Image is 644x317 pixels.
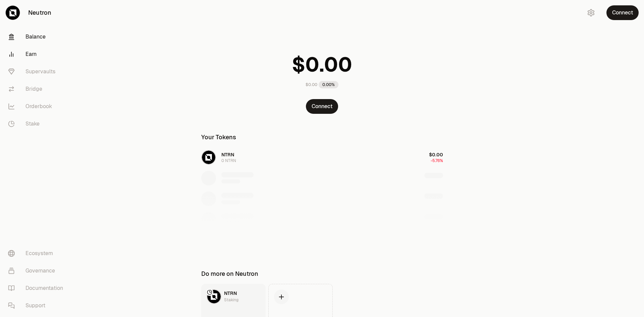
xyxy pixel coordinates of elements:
button: Connect [306,99,338,114]
a: Support [3,297,72,314]
a: Governance [3,262,72,280]
div: $0.00 [306,82,317,87]
a: Earn [3,46,72,63]
a: Orderbook [3,98,72,115]
a: Ecosystem [3,245,72,262]
span: NTRN [224,290,237,296]
a: Documentation [3,280,72,297]
button: Connect [606,5,639,20]
img: NTRN Logo [207,290,221,303]
a: Bridge [3,80,72,98]
a: Balance [3,28,72,46]
a: Supervaults [3,63,72,80]
a: Stake [3,115,72,133]
div: Do more on Neutron [201,269,258,279]
div: 0.00% [319,81,338,88]
div: Staking [224,297,238,303]
div: Your Tokens [201,133,236,142]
